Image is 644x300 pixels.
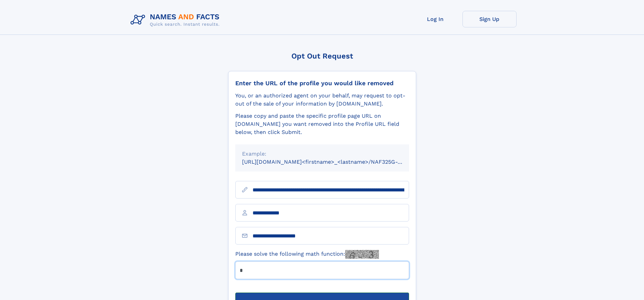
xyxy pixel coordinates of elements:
div: Example: [242,150,402,158]
a: Sign Up [462,11,517,27]
div: Opt Out Request [228,52,416,60]
label: Please solve the following math function: [235,250,379,259]
img: Logo Names and Facts [128,11,225,29]
div: Please copy and paste the specific profile page URL on [DOMAIN_NAME] you want removed into the Pr... [235,112,409,136]
div: You, or an authorized agent on your behalf, may request to opt-out of the sale of your informatio... [235,92,409,108]
a: Log In [408,11,462,27]
small: [URL][DOMAIN_NAME]<firstname>_<lastname>/NAF325G-xxxxxxxx [242,159,422,165]
div: Enter the URL of the profile you would like removed [235,79,409,87]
